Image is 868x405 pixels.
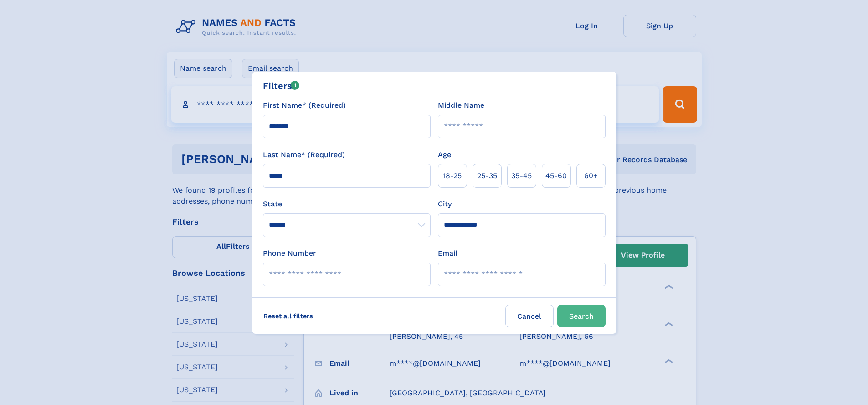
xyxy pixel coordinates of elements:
[263,79,300,93] div: Filters
[263,100,346,111] label: First Name* (Required)
[263,248,316,259] label: Phone Number
[505,305,554,327] label: Cancel
[557,305,606,327] button: Search
[263,199,431,210] label: State
[257,305,319,327] label: Reset all filters
[438,199,452,210] label: City
[438,248,457,259] label: Email
[438,149,451,160] label: Age
[263,149,345,160] label: Last Name* (Required)
[511,170,532,181] span: 35‑45
[443,170,462,181] span: 18‑25
[477,170,497,181] span: 25‑35
[545,170,567,181] span: 45‑60
[584,170,598,181] span: 60+
[438,100,484,111] label: Middle Name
